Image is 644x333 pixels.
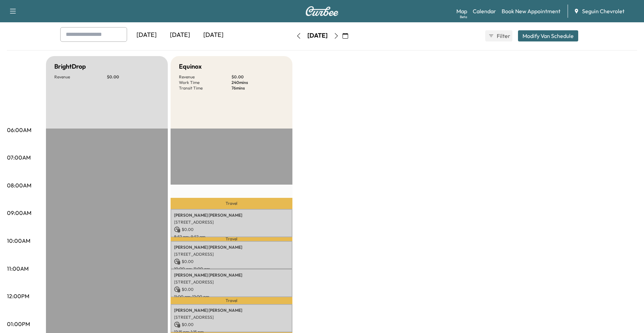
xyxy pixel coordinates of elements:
div: [DATE] [197,27,230,43]
p: 09:00AM [7,209,31,217]
p: 8:52 am - 9:52 am [174,234,289,240]
p: 01:00PM [7,320,30,328]
button: Modify Van Schedule [518,30,578,41]
p: $ 0.00 [231,74,284,80]
p: [STREET_ADDRESS] [174,251,289,257]
a: Calendar [473,7,496,15]
p: $ 0.00 [174,226,289,233]
p: [PERSON_NAME] [PERSON_NAME] [174,245,289,250]
p: 76 mins [231,85,284,91]
p: [PERSON_NAME] [PERSON_NAME] [174,272,289,278]
p: 08:00AM [7,181,31,189]
p: [PERSON_NAME] [PERSON_NAME] [174,308,289,313]
p: 240 mins [231,80,284,85]
div: Beta [460,14,467,20]
p: Revenue [179,74,231,80]
p: [PERSON_NAME] [PERSON_NAME] [174,212,289,218]
h5: BrightDrop [54,62,86,71]
span: Seguin Chevrolet [582,7,625,15]
div: [DATE] [307,31,328,40]
p: Transit Time [179,85,231,91]
span: Filter [497,32,509,40]
p: 10:00 am - 11:00 am [174,266,289,272]
p: [STREET_ADDRESS] [174,315,289,320]
p: 07:00AM [7,153,31,162]
p: Travel [171,297,292,304]
p: [STREET_ADDRESS] [174,279,289,285]
a: Book New Appointment [502,7,560,15]
p: 12:00PM [7,292,29,300]
div: [DATE] [130,27,163,43]
button: Filter [485,30,512,41]
p: Travel [171,237,292,241]
p: 10:00AM [7,237,30,245]
p: Revenue [54,74,107,80]
a: MapBeta [456,7,467,15]
p: [STREET_ADDRESS] [174,219,289,225]
p: 11:00 am - 12:00 pm [174,294,289,300]
p: $ 0.00 [174,286,289,293]
p: 11:00AM [7,264,29,273]
p: $ 0.00 [174,322,289,328]
p: $ 0.00 [174,258,289,265]
p: Work Time [179,80,231,85]
p: Travel [171,198,292,209]
p: 06:00AM [7,126,31,134]
div: [DATE] [163,27,197,43]
h5: Equinox [179,62,202,71]
img: Curbee Logo [305,6,339,16]
p: $ 0.00 [107,74,159,80]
